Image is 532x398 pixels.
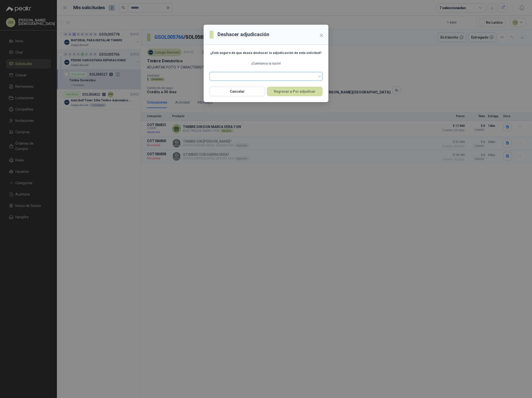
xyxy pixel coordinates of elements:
h3: Deshacer adjudicación [218,31,269,38]
button: Cancelar [210,87,265,96]
p: ¿Está seguro de que desea deshacer la adjudicación de esta solicitud? [210,51,322,55]
p: ¡Cuéntanos la razón! [210,61,322,66]
button: Close [317,31,325,39]
span: close [319,33,323,37]
button: Regresar a Por adjudicar [267,87,322,96]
